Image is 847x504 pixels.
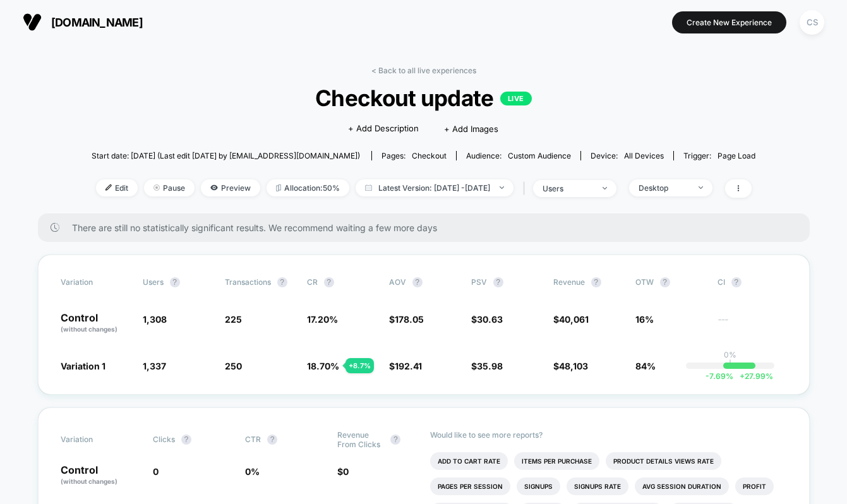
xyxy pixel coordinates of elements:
[430,430,787,440] p: Would like to see more reports?
[635,361,656,371] span: 84%
[395,361,422,371] span: 192.41
[514,452,599,470] li: Items Per Purchase
[412,151,447,160] span: checkout
[580,151,673,160] span: Device:
[307,361,339,371] span: 18.70 %
[731,277,742,287] button: ?
[500,92,532,105] p: LIVE
[740,371,745,381] span: +
[389,314,424,325] span: $
[337,466,349,477] span: $
[660,277,670,287] button: ?
[201,179,260,196] span: Preview
[170,277,180,287] button: ?
[477,361,503,371] span: 35.98
[61,361,105,371] span: Variation 1
[559,361,588,371] span: 48,103
[430,452,508,470] li: Add To Cart Rate
[343,466,349,477] span: 0
[61,477,117,485] span: (without changes)
[337,430,384,449] span: Revenue From Clicks
[800,10,824,35] div: CS
[553,277,585,287] span: Revenue
[153,184,160,191] img: end
[276,184,281,191] img: rebalance
[371,66,476,75] a: < Back to all live experiences
[466,151,571,160] div: Audience:
[181,435,191,445] button: ?
[225,361,242,371] span: 250
[245,466,260,477] span: 0 %
[348,123,419,135] span: + Add Description
[381,151,447,160] div: Pages:
[735,477,774,495] li: Profit
[729,359,731,369] p: |
[143,314,167,325] span: 1,308
[718,277,787,287] span: CI
[718,316,787,334] span: ---
[553,361,588,371] span: $
[606,452,721,470] li: Product Details Views Rate
[559,314,589,325] span: 40,061
[412,277,423,287] button: ?
[245,435,261,444] span: CTR
[635,314,654,325] span: 16%
[395,314,424,325] span: 178.05
[72,222,784,233] span: There are still no statistically significant results. We recommend waiting a few more days
[683,151,755,160] div: Trigger:
[23,13,42,32] img: Visually logo
[477,314,503,325] span: 30.63
[143,277,164,287] span: users
[724,350,736,359] p: 0%
[553,314,589,325] span: $
[277,277,287,287] button: ?
[603,187,607,189] img: end
[567,477,628,495] li: Signups Rate
[61,325,117,333] span: (without changes)
[624,151,664,160] span: all devices
[430,477,510,495] li: Pages Per Session
[543,184,593,193] div: users
[635,277,705,287] span: OTW
[267,179,349,196] span: Allocation: 50%
[225,277,271,287] span: Transactions
[672,11,786,33] button: Create New Experience
[125,85,722,111] span: Checkout update
[365,184,372,191] img: calendar
[61,430,130,449] span: Variation
[706,371,733,381] span: -7.69 %
[153,435,175,444] span: Clicks
[51,16,143,29] span: [DOMAIN_NAME]
[307,314,338,325] span: 17.20 %
[61,465,140,486] p: Control
[96,179,138,196] span: Edit
[471,314,503,325] span: $
[324,277,334,287] button: ?
[61,277,130,287] span: Variation
[61,313,130,334] p: Control
[517,477,560,495] li: Signups
[389,361,422,371] span: $
[733,371,773,381] span: 27.99 %
[591,277,601,287] button: ?
[267,435,277,445] button: ?
[143,361,166,371] span: 1,337
[493,277,503,287] button: ?
[635,477,729,495] li: Avg Session Duration
[144,179,195,196] span: Pause
[105,184,112,191] img: edit
[356,179,514,196] span: Latest Version: [DATE] - [DATE]
[796,9,828,35] button: CS
[345,358,374,373] div: + 8.7 %
[471,277,487,287] span: PSV
[639,183,689,193] div: Desktop
[471,361,503,371] span: $
[225,314,242,325] span: 225
[153,466,159,477] span: 0
[92,151,360,160] span: Start date: [DATE] (Last edit [DATE] by [EMAIL_ADDRESS][DOMAIN_NAME])
[520,179,533,198] span: |
[508,151,571,160] span: Custom Audience
[389,277,406,287] span: AOV
[390,435,400,445] button: ?
[444,124,498,134] span: + Add Images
